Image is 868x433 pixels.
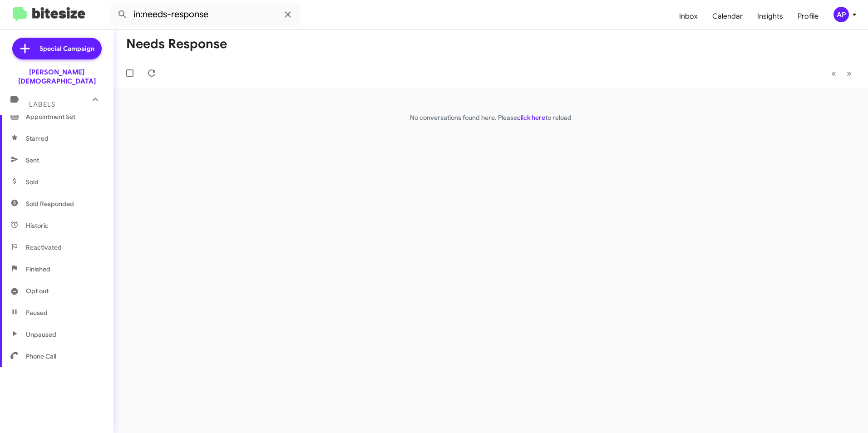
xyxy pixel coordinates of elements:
[26,265,50,274] span: Finished
[517,113,545,122] a: click here
[847,68,852,79] span: »
[26,199,74,208] span: Sold Responded
[26,134,49,143] span: Starred
[26,308,48,317] span: Paused
[26,112,75,121] span: Appointment Set
[831,68,836,79] span: «
[26,221,49,230] span: Historic
[833,7,849,22] div: AP
[26,156,39,165] span: Sent
[26,352,56,361] span: Phone Call
[672,3,705,30] a: Inbox
[126,37,227,51] h1: Needs Response
[26,243,62,252] span: Reactivated
[705,3,750,30] a: Calendar
[26,330,56,339] span: Unpaused
[841,64,857,83] button: Next
[826,64,842,83] button: Previous
[790,3,826,30] a: Profile
[26,177,39,187] span: Sold
[39,44,94,53] span: Special Campaign
[826,64,857,83] nav: Page navigation example
[29,100,55,108] span: Labels
[113,113,868,122] p: No conversations found here. Please to reload
[826,7,858,22] button: AP
[12,38,102,59] a: Special Campaign
[26,286,49,295] span: Opt out
[110,4,301,25] input: Search
[750,3,790,30] a: Insights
